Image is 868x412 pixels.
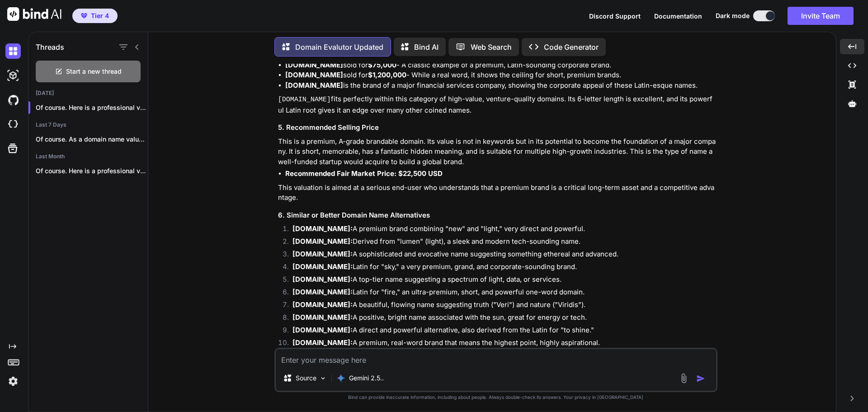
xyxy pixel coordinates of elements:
p: This is a premium, A-grade brandable domain. Its value is not in keywords but in its potential to... [278,137,716,167]
strong: [DOMAIN_NAME]: [292,313,353,322]
li: is the brand of a major financial services company, showing the corporate appeal of these Latin-e... [285,81,716,91]
p: fits perfectly within this category of high-value, venture-quality domains. Its 6-letter length i... [278,94,716,115]
p: Web Search [471,42,512,52]
p: Gemini 2.5.. [349,374,384,383]
strong: [DOMAIN_NAME]: [292,275,353,284]
p: Of course. Here is a professional valuat... [36,103,148,112]
button: Documentation [654,11,702,21]
h2: [DATE] [28,90,148,97]
button: Invite Team [788,7,854,25]
img: attachment [679,373,689,384]
h2: Last Month [28,153,148,160]
strong: [DOMAIN_NAME] [285,81,343,90]
strong: [DOMAIN_NAME]: [292,300,353,309]
strong: $22,500 USD [398,169,443,178]
p: Domain Evalutor Updated [295,42,383,52]
code: [DOMAIN_NAME] [278,96,331,104]
img: premium [81,13,87,19]
h3: 5. Recommended Selling Price [278,123,716,133]
p: Code Generator [544,42,599,52]
li: A positive, bright name associated with the sun, great for energy or tech. [285,313,716,325]
p: Of course. As a domain name valuation... [36,135,148,144]
strong: $75,000 [368,61,396,69]
li: Derived from "lumen" (light), a sleek and modern tech-sounding name. [285,237,716,249]
h1: Threads [36,42,64,52]
span: Discord Support [589,12,641,20]
li: Latin for "fire," an ultra-premium, short, and powerful one-word domain. [285,287,716,300]
img: darkAi-studio [5,68,21,83]
p: Bind AI [414,42,439,52]
strong: $1,200,000 [368,71,406,79]
strong: [DOMAIN_NAME] [285,71,343,79]
img: Gemini 2.5 Pro [336,374,345,383]
li: sold for - While a real word, it shows the ceiling for short, premium brands. [285,70,716,81]
li: A beautiful, flowing name suggesting truth ("Veri") and nature ("Viridis"). [285,300,716,313]
strong: [DOMAIN_NAME]: [292,237,353,246]
strong: [DOMAIN_NAME]: [292,262,353,271]
strong: [DOMAIN_NAME] [285,61,343,69]
button: premiumTier 4 [72,9,118,23]
strong: [DOMAIN_NAME]: [292,338,353,347]
img: cloudideIcon [5,117,21,132]
p: Of course. Here is a professional valuation... [36,166,148,175]
p: This valuation is aimed at a serious end-user who understands that a premium brand is a critical ... [278,183,716,203]
img: Pick Models [319,374,327,382]
p: Source [296,374,316,383]
img: githubDark [5,92,21,108]
p: Bind can provide inaccurate information, including about people. Always double-check its answers.... [274,394,717,401]
h2: Last 7 Days [28,121,148,128]
span: Tier 4 [91,11,109,20]
span: Dark mode [716,11,750,20]
h3: 6. Similar or Better Domain Name Alternatives [278,210,716,221]
strong: [DOMAIN_NAME]: [292,326,353,334]
button: Discord Support [589,11,641,21]
li: A direct and powerful alternative, also derived from the Latin for "to shine." [285,325,716,338]
span: Documentation [654,12,702,20]
span: Start a new thread [66,67,122,76]
img: Bind AI [7,7,61,21]
img: settings [5,374,21,389]
li: A top-tier name suggesting a spectrum of light, data, or services. [285,275,716,287]
li: A sophisticated and evocative name suggesting something ethereal and advanced. [285,249,716,262]
strong: Recommended Fair Market Price: [285,169,396,178]
img: darkChat [5,43,21,59]
strong: [DOMAIN_NAME]: [292,288,353,296]
li: A premium brand combining "new" and "light," very direct and powerful. [285,224,716,237]
strong: [DOMAIN_NAME]: [292,224,353,233]
li: sold for - A classic example of a premium, Latin-sounding corporate brand. [285,60,716,71]
li: A premium, real-word brand that means the highest point, highly aspirational. [285,338,716,350]
strong: [DOMAIN_NAME]: [292,250,353,258]
li: Latin for "sky," a very premium, grand, and corporate-sounding brand. [285,262,716,275]
img: icon [696,374,705,383]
